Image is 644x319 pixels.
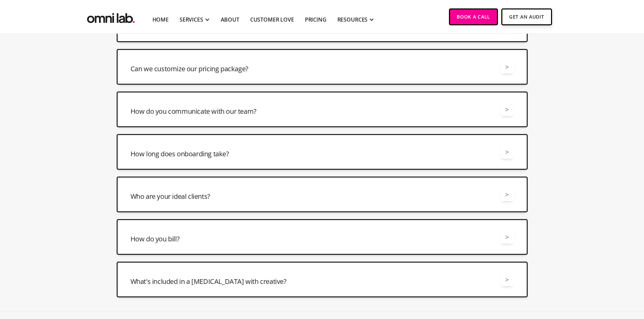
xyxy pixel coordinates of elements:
[130,234,180,244] h3: How do you bill?
[505,105,509,114] div: >
[449,8,498,25] a: Book a Call
[130,107,257,116] h3: How do you communicate with our team?
[505,190,509,199] div: >
[522,241,644,319] iframe: Chat Widget
[505,62,509,72] div: >
[505,148,509,157] div: >
[86,8,136,25] img: Omni Lab: B2B SaaS Demand Generation Agency
[130,149,229,159] h3: How long does onboarding take?
[305,16,327,24] a: Pricing
[130,192,210,201] h3: Who are your ideal clients?
[505,233,509,242] div: >
[152,16,169,24] a: Home
[221,16,239,24] a: About
[337,16,368,24] div: RESOURCES
[89,56,140,62] span: Latest Fundraising Round
[86,8,136,25] a: home
[130,64,248,74] h3: Can we customize our pricing package?
[180,16,203,24] div: SERVICES
[501,8,552,25] a: Get An Audit
[505,275,509,284] div: >
[250,16,294,24] a: Customer Love
[89,0,110,6] span: Last name
[130,277,287,286] h3: What's included in a [MEDICAL_DATA] with creative?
